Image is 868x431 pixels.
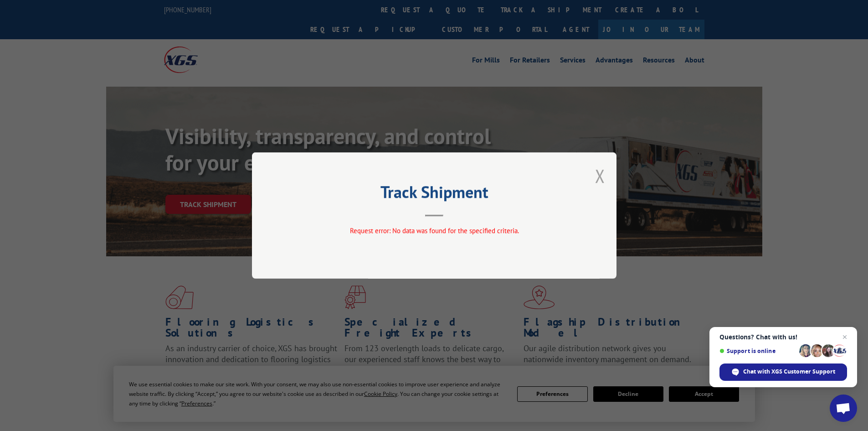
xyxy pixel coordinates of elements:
[743,368,835,376] span: Chat with XGS Customer Support
[719,348,796,354] span: Support is online
[595,164,605,188] button: Close modal
[349,226,519,235] span: Request error: No data was found for the specified criteria.
[298,186,571,203] h2: Track Shipment
[839,332,850,343] span: Close chat
[719,363,847,381] div: Chat with XGS Customer Support
[830,395,857,422] div: Open chat
[719,333,847,341] span: Questions? Chat with us!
